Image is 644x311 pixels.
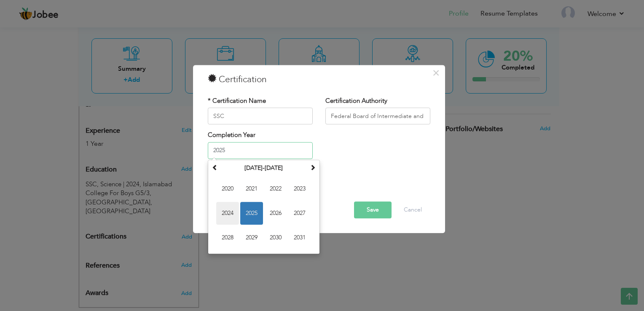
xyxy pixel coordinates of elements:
[212,164,218,170] span: Previous Decade
[216,202,239,225] span: 2024
[288,177,311,200] span: 2023
[240,202,263,225] span: 2025
[240,177,263,200] span: 2021
[432,65,440,80] span: ×
[264,177,287,200] span: 2022
[310,164,316,170] span: Next Decade
[264,226,287,249] span: 2030
[208,131,255,140] label: Completion Year
[264,202,287,225] span: 2026
[208,73,430,86] h3: Certification
[240,226,263,249] span: 2029
[216,226,239,249] span: 2028
[216,177,239,200] span: 2020
[395,202,430,219] button: Cancel
[325,97,387,105] label: Certification Authority
[220,162,308,174] th: Select Decade
[288,226,311,249] span: 2031
[429,66,443,80] button: Close
[354,202,392,219] button: Save
[208,97,266,105] label: * Certification Name
[288,202,311,225] span: 2027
